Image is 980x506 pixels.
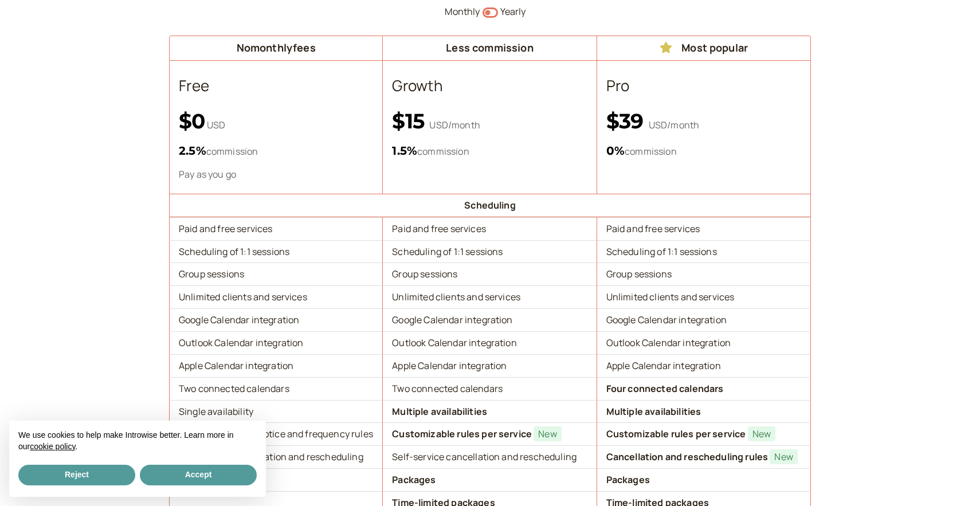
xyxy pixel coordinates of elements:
[392,108,429,134] span: $ 15
[597,354,811,377] td: Apple Calendar integration
[383,285,597,308] td: Unlimited clients and services
[169,308,383,331] td: Google Calendar integration
[383,240,597,263] td: Scheduling of 1:1 sessions
[169,331,383,354] td: Outlook Calendar integration
[18,465,135,485] button: Reject
[597,240,811,263] td: Scheduling of 1:1 sessions
[169,422,383,445] td: Buffers, minimum notice and frequency rules
[606,142,801,160] p: commission
[169,5,480,19] div: Monthly
[392,142,587,160] p: commission
[748,426,775,441] span: New
[383,262,597,285] td: Group sessions
[383,377,597,400] td: Two connected calendars
[606,109,801,134] p: USD/month
[179,142,373,160] p: commission
[169,36,383,61] td: No monthly fees
[169,445,383,468] td: Self-service cancellation and rescheduling
[597,308,811,331] td: Google Calendar integration
[597,262,811,285] td: Group sessions
[140,465,257,485] button: Accept
[169,400,383,423] td: Single availability
[500,5,812,19] div: Yearly
[392,427,532,440] b: Customizable rules per service
[169,194,811,217] td: Scheduling
[606,382,724,395] b: Four connected calendars
[606,450,769,463] b: Cancellation and rescheduling rules
[383,217,597,240] td: Paid and free services
[606,427,746,440] b: Customizable rules per service
[383,445,597,468] td: Self-service cancellation and rescheduling
[169,262,383,285] td: Group sessions
[179,109,373,134] p: USD
[606,473,650,486] b: Packages
[602,41,806,56] div: Most popular
[392,405,487,418] b: Multiple availabilities
[9,421,266,462] div: We use cookies to help make Introwise better. Learn more in our .
[770,449,797,464] span: New
[597,217,811,240] td: Paid and free services
[606,108,649,134] span: $ 39
[179,74,373,97] h2: Free
[169,354,383,377] td: Apple Calendar integration
[392,109,587,134] p: USD/month
[597,285,811,308] td: Unlimited clients and services
[383,354,597,377] td: Apple Calendar integration
[606,74,801,97] h2: Pro
[392,473,436,486] b: Packages
[923,451,980,506] iframe: Chat Widget
[606,405,701,418] b: Multiple availabilities
[179,144,206,158] span: 2.5 %
[392,144,417,158] span: 1.5 %
[597,331,811,354] td: Outlook Calendar integration
[383,331,597,354] td: Outlook Calendar integration
[606,144,625,158] span: 0 %
[387,41,591,56] div: Less commission
[179,108,205,134] span: $0
[169,240,383,263] td: Scheduling of 1:1 sessions
[169,285,383,308] td: Unlimited clients and services
[30,442,75,451] a: cookie policy
[169,377,383,400] td: Two connected calendars
[179,168,373,181] p: Pay as you go
[169,217,383,240] td: Paid and free services
[392,74,587,97] h2: Growth
[534,426,561,441] span: New
[383,308,597,331] td: Google Calendar integration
